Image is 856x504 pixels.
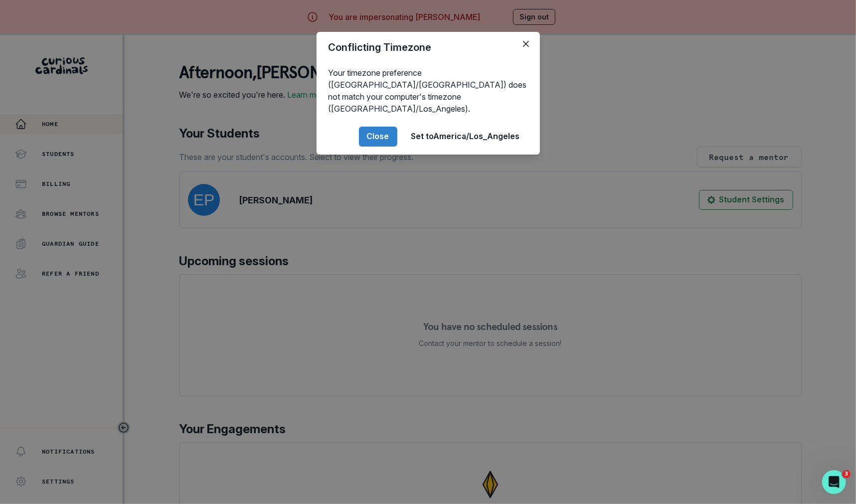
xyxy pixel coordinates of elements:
span: 3 [843,470,851,478]
button: Set toAmerica/Los_Angeles [403,127,528,147]
div: Your timezone preference ([GEOGRAPHIC_DATA]/[GEOGRAPHIC_DATA]) does not match your computer's tim... [317,63,540,119]
button: Close [359,127,397,147]
iframe: Intercom live chat [822,470,846,494]
header: Conflicting Timezone [317,32,540,63]
button: Close [518,36,534,52]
